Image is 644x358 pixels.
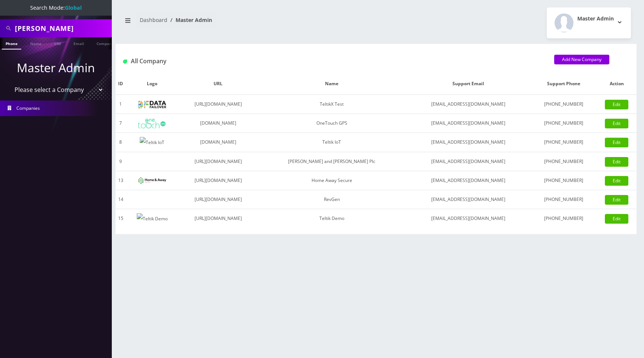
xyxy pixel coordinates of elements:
td: [EMAIL_ADDRESS][DOMAIN_NAME] [405,171,531,190]
nav: breadcrumb [121,12,370,33]
td: [URL][DOMAIN_NAME] [178,95,258,114]
a: Edit [605,119,628,128]
td: OneTouch GPS [258,114,405,133]
td: 7 [116,114,126,133]
td: [PHONE_NUMBER] [531,114,597,133]
td: [EMAIL_ADDRESS][DOMAIN_NAME] [405,190,531,209]
h1: All Company [123,58,543,65]
td: [PHONE_NUMBER] [531,95,597,114]
td: Home Away Secure [258,171,405,190]
td: 1 [116,95,126,114]
td: [PHONE_NUMBER] [531,152,597,171]
th: Support Phone [531,73,597,95]
button: Master Admin [547,7,631,38]
td: [EMAIL_ADDRESS][DOMAIN_NAME] [405,95,531,114]
th: Support Email [405,73,531,95]
td: 8 [116,133,126,152]
a: SIM [50,37,64,49]
td: [DOMAIN_NAME] [178,114,258,133]
a: Add New Company [554,55,609,64]
strong: Global [65,4,82,11]
img: All Company [123,60,127,64]
th: ID [116,73,126,95]
td: 14 [116,190,126,209]
td: [EMAIL_ADDRESS][DOMAIN_NAME] [405,152,531,171]
td: Teltik IoT [258,133,405,152]
input: Search All Companies [15,21,110,35]
td: [PERSON_NAME] and [PERSON_NAME] Plc [258,152,405,171]
td: Teltik Demo [258,209,405,228]
td: [PHONE_NUMBER] [531,171,597,190]
a: Phone [2,37,21,49]
a: Email [70,37,88,49]
a: Company [93,37,118,49]
img: Teltik Demo [137,213,168,224]
h2: Master Admin [577,16,614,22]
td: [EMAIL_ADDRESS][DOMAIN_NAME] [405,209,531,228]
a: Edit [605,195,628,205]
th: URL [178,73,258,95]
td: 9 [116,152,126,171]
td: TeltikX Test [258,95,405,114]
span: Companies [16,105,40,111]
th: Logo [126,73,178,95]
a: Edit [605,214,628,224]
th: Action [597,73,637,95]
td: [PHONE_NUMBER] [531,209,597,228]
td: [URL][DOMAIN_NAME] [178,190,258,209]
td: [URL][DOMAIN_NAME] [178,152,258,171]
td: [EMAIL_ADDRESS][DOMAIN_NAME] [405,133,531,152]
a: Edit [605,138,628,147]
img: Teltik IoT [140,137,164,148]
td: [PHONE_NUMBER] [531,133,597,152]
th: Name [258,73,405,95]
img: Home Away Secure [138,177,166,184]
img: TeltikX Test [138,101,166,108]
td: 15 [116,209,126,228]
td: [URL][DOMAIN_NAME] [178,209,258,228]
li: Master Admin [167,16,212,24]
td: [URL][DOMAIN_NAME] [178,171,258,190]
td: RevGen [258,190,405,209]
td: [PHONE_NUMBER] [531,190,597,209]
td: [DOMAIN_NAME] [178,133,258,152]
span: Search Mode: [30,4,82,11]
a: Dashboard [140,16,167,23]
td: [EMAIL_ADDRESS][DOMAIN_NAME] [405,114,531,133]
a: Edit [605,157,628,167]
img: OneTouch GPS [138,119,166,128]
td: 13 [116,171,126,190]
a: Name [26,37,45,49]
a: Edit [605,176,628,186]
a: Edit [605,100,628,109]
